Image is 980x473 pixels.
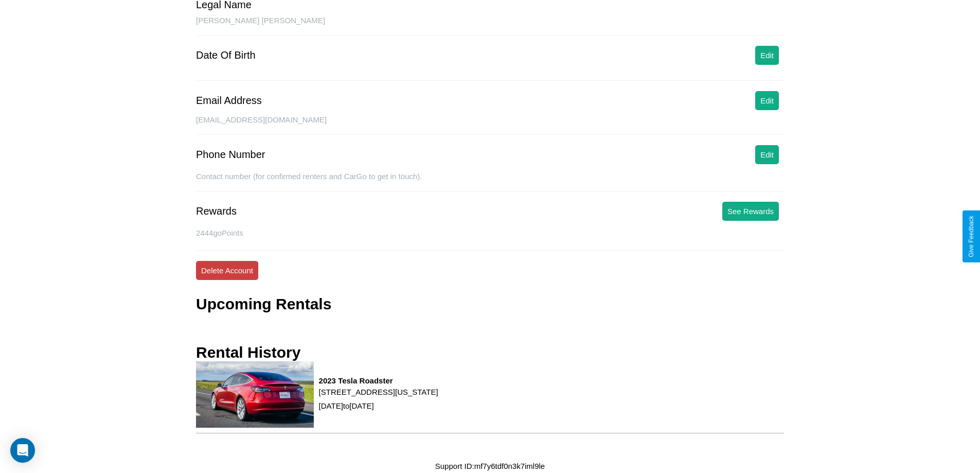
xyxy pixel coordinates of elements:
h3: 2023 Tesla Roadster [319,376,438,385]
p: 2444 goPoints [196,226,784,240]
div: Date Of Birth [196,49,256,61]
div: [EMAIL_ADDRESS][DOMAIN_NAME] [196,115,784,135]
div: Open Intercom Messenger [10,438,35,463]
button: Edit [755,91,779,110]
p: [STREET_ADDRESS][US_STATE] [319,385,438,399]
div: Email Address [196,95,262,107]
button: Delete Account [196,261,258,280]
div: Phone Number [196,149,265,161]
img: rental [196,361,314,428]
div: Give Feedback [968,216,975,257]
div: [PERSON_NAME] [PERSON_NAME] [196,16,784,36]
button: See Rewards [722,202,779,221]
p: [DATE] to [DATE] [319,399,438,413]
p: Support ID: mf7y6tdf0n3k7iml9le [435,459,545,473]
div: Rewards [196,205,237,217]
h3: Rental History [196,344,300,361]
h3: Upcoming Rentals [196,295,331,313]
button: Edit [755,46,779,65]
div: Contact number (for confirmed renters and CarGo to get in touch). [196,172,784,191]
button: Edit [755,145,779,164]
